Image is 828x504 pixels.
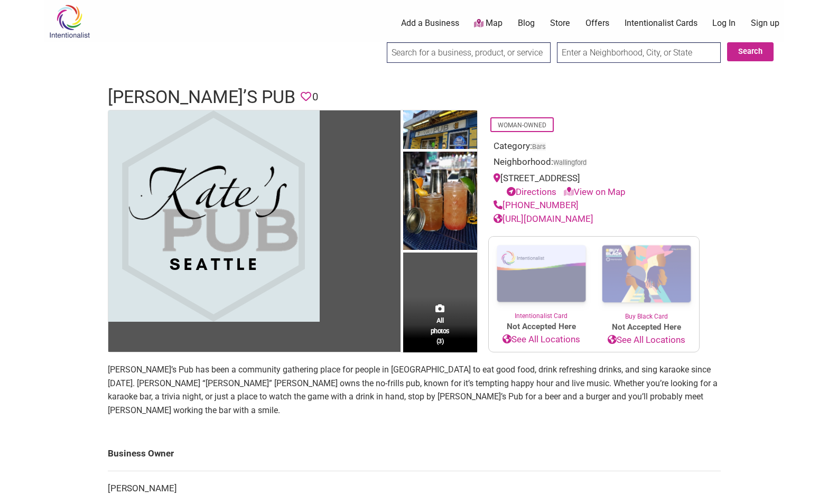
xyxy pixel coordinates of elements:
a: Intentionalist Cards [625,17,697,29]
img: Intentionalist Card [489,237,594,311]
a: Store [550,17,570,29]
img: Intentionalist [44,4,95,39]
td: Business Owner [108,436,721,471]
a: [URL][DOMAIN_NAME] [494,213,593,224]
img: Buy Black Card [594,237,699,312]
a: Directions [507,186,556,197]
a: Woman-Owned [498,122,546,129]
div: Category: [494,139,694,156]
a: [PHONE_NUMBER] [494,200,579,210]
h1: [PERSON_NAME]’s Pub [108,85,295,110]
a: View on Map [564,186,626,197]
div: Neighborhood: [494,155,694,172]
span: Not Accepted Here [489,321,594,333]
div: [STREET_ADDRESS] [494,172,694,199]
a: Buy Black Card [594,237,699,321]
a: Bars [532,143,546,151]
button: Search [727,42,774,61]
p: [PERSON_NAME]’s Pub has been a community gathering place for people in [GEOGRAPHIC_DATA] to eat g... [108,363,721,417]
span: 0 [312,89,318,105]
a: See All Locations [594,333,699,347]
span: All photos (3) [431,315,450,346]
a: Add a Business [401,17,459,29]
a: Blog [518,17,535,29]
a: Log In [712,17,736,29]
span: Not Accepted Here [594,321,699,333]
span: Wallingford [553,160,587,166]
a: Offers [585,17,609,29]
input: Enter a Neighborhood, City, or State [557,42,721,63]
a: Intentionalist Card [489,237,594,321]
a: Sign up [751,17,779,29]
a: Map [474,17,503,30]
span: You must be logged in to save favorites. [301,89,311,105]
a: See All Locations [489,333,594,347]
input: Search for a business, product, or service [387,42,551,63]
